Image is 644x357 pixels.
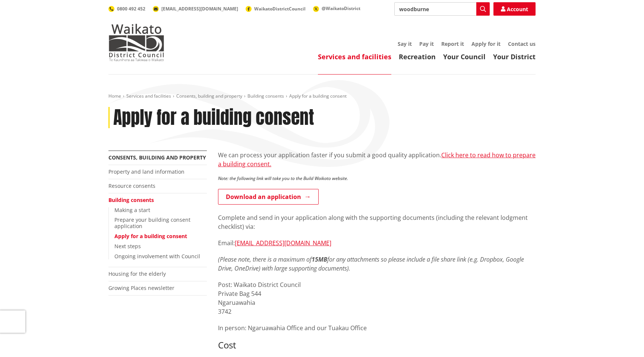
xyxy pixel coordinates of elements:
a: Download an application [218,189,319,205]
a: Housing for the elderly [108,270,166,277]
strong: 15MB [312,255,327,263]
h3: Cost [218,340,536,351]
a: Click here to read how to prepare a building consent. [218,151,536,168]
span: WaikatoDistrictCouncil [254,6,306,12]
a: Account [493,2,536,16]
a: Pay it [419,40,434,47]
a: Apply for a building consent [114,233,187,240]
a: Contact us [508,40,536,47]
p: We can process your application faster if you submit a good quality application. [218,151,536,168]
a: Services and facilities [318,52,391,61]
a: [EMAIL_ADDRESS][DOMAIN_NAME] [235,239,331,247]
p: Post: Waikato District Council Private Bag 544 Ngaruawahia 3742 [218,280,536,316]
span: @WaikatoDistrict [322,5,360,12]
img: Waikato District Council - Te Kaunihera aa Takiwaa o Waikato [108,24,164,61]
h1: Apply for a building consent [113,107,314,129]
a: [EMAIL_ADDRESS][DOMAIN_NAME] [153,6,238,12]
a: @WaikatoDistrict [313,5,360,12]
a: Resource consents [108,182,155,189]
a: Say it [398,40,412,47]
a: Consents, building and property [176,93,242,99]
iframe: Messenger Launcher [610,326,637,353]
a: Building consents [108,196,154,203]
p: Complete and send in your application along with the supporting documents (including the relevant... [218,213,536,231]
em: (Please note, there is a maximum of for any attachments so please include a file share link (e.g.... [218,255,524,272]
a: Growing Places newsletter [108,284,174,291]
a: Building consents [247,93,284,99]
nav: breadcrumb [108,93,536,99]
a: Apply for it [471,40,501,47]
a: Report it [441,40,464,47]
span: 0800 492 452 [117,6,145,12]
a: Property and land information [108,168,184,175]
p: In person: Ngaruawahia Office and our Tuakau Office [218,323,536,332]
a: Home [108,93,121,99]
a: Your Council [443,52,486,61]
a: Your District [493,52,536,61]
a: Services and facilities [126,93,171,99]
a: Consents, building and property [108,154,206,161]
span: [EMAIL_ADDRESS][DOMAIN_NAME] [161,6,238,12]
a: Prepare your building consent application [114,216,190,230]
a: Ongoing involvement with Council [114,253,200,260]
a: Next steps [114,243,141,250]
input: Search input [394,2,490,16]
p: Email: [218,238,536,247]
span: Apply for a building consent [289,93,347,99]
a: Making a start [114,206,150,214]
a: WaikatoDistrictCouncil [246,6,306,12]
em: Note: the following link will take you to the Build Waikato website. [218,175,348,181]
a: Recreation [399,52,436,61]
a: 0800 492 452 [108,6,145,12]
